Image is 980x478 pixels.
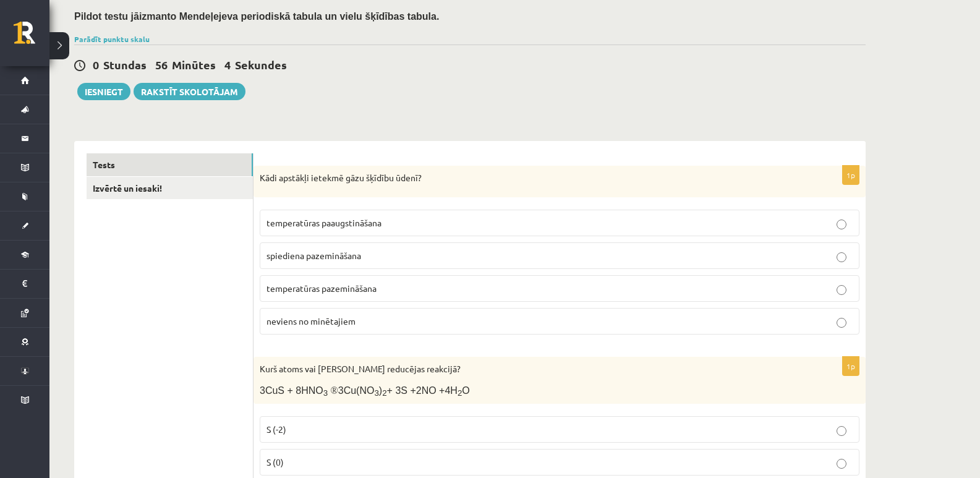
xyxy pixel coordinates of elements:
span: temperatūras pazemināšana [266,283,377,294]
span: 4 [224,58,231,72]
a: Parādīt punktu skalu [74,34,150,44]
span: S (-2) [266,424,286,435]
a: Tests [87,153,253,176]
span: temperatūras paaugstināšana [266,217,381,228]
span: 56 [155,58,168,72]
p: Kurš atoms vai [PERSON_NAME] reducējas reakcijā? [260,363,798,375]
p: Kādi apstākļi ietekmē gāzu šķīdību ūdenī? [260,172,798,184]
span: S (0) [266,456,284,467]
a: Rīgas 1. Tālmācības vidusskola [14,22,49,53]
p: 1p [842,165,859,185]
p: 1p [842,356,859,376]
span: ® [331,385,338,396]
a: Izvērtē un iesaki! [87,177,253,200]
span: 0 [93,58,99,72]
input: S (-2) [837,426,846,436]
input: temperatūras pazemināšana [837,285,846,295]
button: Iesniegt [77,83,130,100]
input: temperatūras paaugstināšana [837,220,846,229]
input: S (0) [837,459,846,469]
span: 3 [374,388,378,398]
span: Minūtes [172,58,216,72]
span: spiediena pazemināšana [266,250,361,261]
span: Sekundes [235,58,287,72]
input: neviens no minētajiem [837,318,846,328]
span: 2 [382,388,386,398]
span: 3CuS + 8HNO 3Cu(NO ) + 3S +2NO +4H O [260,385,470,396]
span: 3 [323,388,328,398]
span: neviens no minētajiem [266,315,356,326]
b: Pildot testu jāizmanto Mendeļejeva periodiskā tabula un vielu šķīdības tabula. [74,11,439,22]
span: 2 [458,388,462,398]
span: Stundas [103,58,147,72]
input: spiediena pazemināšana [837,252,846,262]
a: Rakstīt skolotājam [134,83,245,100]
